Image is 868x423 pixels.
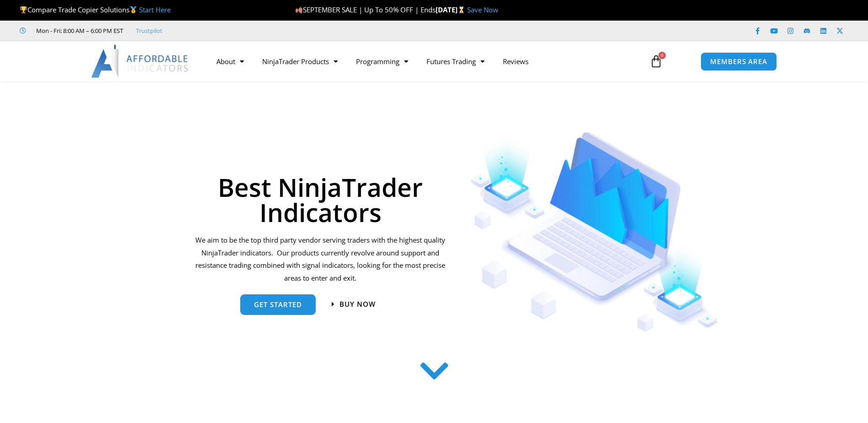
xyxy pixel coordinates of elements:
[470,132,719,332] img: Indicators 1 | Affordable Indicators – NinjaTrader
[194,234,447,285] p: We aim to be the top third party vendor serving traders with the highest quality NinjaTrader indi...
[436,5,467,14] strong: [DATE]
[710,58,767,65] span: MEMBERS AREA
[130,6,137,13] img: 🥇
[207,51,253,72] a: About
[20,5,171,14] span: Compare Trade Copier Solutions
[458,6,465,13] img: ⌛
[332,301,376,308] a: Buy now
[240,294,316,315] a: get started
[139,5,171,14] a: Start Here
[296,6,302,13] img: 🍂
[347,51,417,72] a: Programming
[467,5,498,14] a: Save Now
[494,51,538,72] a: Reviews
[417,51,494,72] a: Futures Trading
[136,25,162,36] a: Trustpilot
[253,51,347,72] a: NinjaTrader Products
[658,52,666,59] span: 0
[34,25,123,36] span: Mon - Fri: 8:00 AM – 6:00 PM EST
[207,51,639,72] nav: Menu
[91,45,189,78] img: LogoAI | Affordable Indicators – NinjaTrader
[295,5,436,14] span: SEPTEMBER SALE | Up To 50% OFF | Ends
[340,301,376,308] span: Buy now
[194,174,447,225] h1: Best NinjaTrader Indicators
[254,301,302,308] span: get started
[636,48,676,75] a: 0
[20,6,27,13] img: 🏆
[701,52,777,71] a: MEMBERS AREA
